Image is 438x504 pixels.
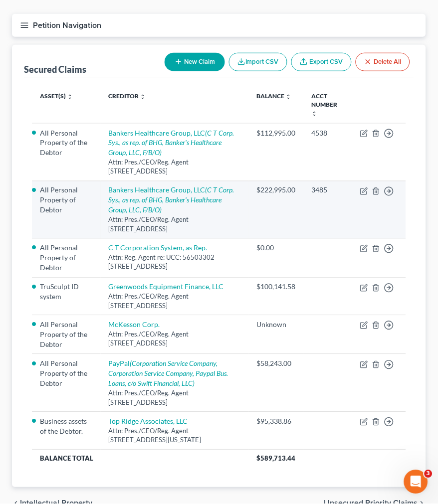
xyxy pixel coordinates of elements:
[311,185,344,195] div: 3485
[40,185,93,215] li: All Personal Property of Debtor
[256,185,295,195] div: $222,995.00
[109,253,241,272] div: Attn: Reg. Agent re: UCC: 56503302 [STREET_ADDRESS]
[109,417,188,426] a: Top Ridge Associates, LLC
[256,359,295,369] div: $58,243.00
[40,282,93,302] li: TruSculpt ID system
[165,53,225,71] button: New Claim
[109,427,241,445] div: Attn: Pres./CEO/Reg. Agent [STREET_ADDRESS][US_STATE]
[425,470,433,478] span: 3
[140,94,146,100] i: unfold_more
[311,92,337,117] a: Acct Number unfold_more
[109,292,241,311] div: Attn: Pres./CEO/Reg. Agent [STREET_ADDRESS]
[109,244,208,252] a: C T Corporation System, as Rep.
[40,243,93,273] li: All Personal Property of Debtor
[40,128,93,158] li: All Personal Property of the Debtor
[256,455,295,463] span: $589,713.44
[40,320,93,350] li: All Personal Property of the Debtor
[404,470,428,494] iframe: Intercom live chat
[109,215,241,234] div: Attn: Pres./CEO/Reg. Agent [STREET_ADDRESS]
[109,186,234,214] i: (C T Corp. Sys., as rep. of BHG, Banker's Healthcare Group, LLC, F/B/O)
[109,321,160,329] a: McKesson Corp.
[67,94,73,100] i: unfold_more
[109,359,228,388] i: (Corporation Service Company, Corporation Service Company, Paypal Bus. Loans, c/o Swift Financial...
[256,92,291,100] a: Balance unfold_more
[285,94,291,100] i: unfold_more
[256,282,295,292] div: $100,141.58
[109,129,234,157] a: Bankers Healthcare Group, LLC(C T Corp. Sys., as rep. of BHG, Banker's Healthcare Group, LLC, F/B/O)
[109,129,234,157] i: (C T Corp. Sys., as rep. of BHG, Banker's Healthcare Group, LLC, F/B/O)
[256,243,295,253] div: $0.00
[40,359,93,389] li: All Personal Property of the Debtor
[256,320,295,330] div: Unknown
[109,283,224,291] a: Greenwoods Equipment Finance, LLC
[109,359,228,388] a: PayPal(Corporation Service Company, Corporation Service Company, Paypal Bus. Loans, c/o Swift Fin...
[109,92,146,100] a: Creditor unfold_more
[109,186,234,214] a: Bankers Healthcare Group, LLC(C T Corp. Sys., as rep. of BHG, Banker's Healthcare Group, LLC, F/B/O)
[291,53,352,71] a: Export CSV
[24,63,86,75] div: Secured Claims
[12,14,426,37] button: Petition Navigation
[109,389,241,407] div: Attn: Pres./CEO/Reg. Agent [STREET_ADDRESS]
[356,53,410,71] button: Delete All
[229,53,287,71] button: Import CSV
[109,158,241,176] div: Attn: Pres./CEO/Reg. Agent [STREET_ADDRESS]
[40,417,93,437] li: Business assets of the Debtor.
[256,128,295,138] div: $112,995.00
[311,128,344,138] div: 4538
[109,330,241,348] div: Attn: Pres./CEO/Reg. Agent [STREET_ADDRESS]
[311,111,317,117] i: unfold_more
[40,92,73,100] a: Asset(s) unfold_more
[256,417,295,427] div: $95,338.86
[32,450,248,468] th: Balance Total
